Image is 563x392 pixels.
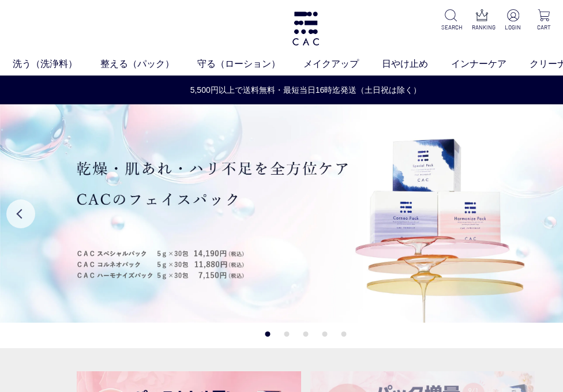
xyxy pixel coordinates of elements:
a: インナーケア [451,57,530,71]
a: CART [534,9,554,32]
a: LOGIN [503,9,523,32]
button: 1 of 5 [265,331,271,337]
p: SEARCH [441,23,461,32]
a: 守る（ローション） [197,57,303,71]
img: logo [291,12,321,46]
p: LOGIN [503,23,523,32]
a: メイクアップ [303,57,382,71]
a: RANKING [472,9,491,32]
a: 整える（パック） [100,57,197,71]
a: SEARCH [441,9,461,32]
button: 4 of 5 [322,331,328,337]
button: 3 of 5 [303,331,309,337]
a: 日やけ止め [382,57,451,71]
a: 洗う（洗浄料） [13,57,100,71]
p: CART [534,23,554,32]
button: 5 of 5 [341,331,347,337]
button: Previous [6,199,35,228]
p: RANKING [472,23,491,32]
button: 2 of 5 [284,331,290,337]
